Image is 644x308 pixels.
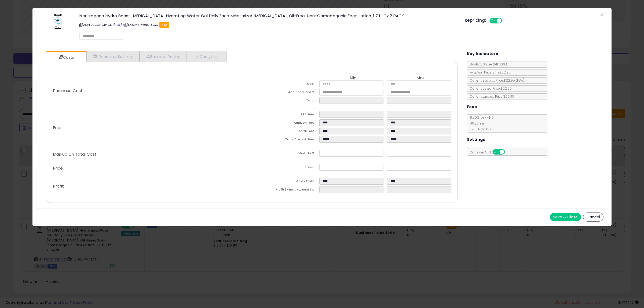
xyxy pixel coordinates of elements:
a: Costs [46,52,86,63]
img: 41IhAnKRriL._SL60_.jpg [50,14,66,29]
a: Analytics [186,51,226,62]
span: $22.95 [504,78,524,83]
span: Avg. Win Price 24h: $22.95 [467,70,511,75]
td: Total [252,97,319,105]
p: Profit [49,184,252,188]
p: ASIN: B0CCNGB4CS | SKU: MX-W9BL-5CZJ [79,20,457,29]
button: Save & Close [550,213,581,221]
button: Cancel [583,212,603,222]
p: Price [49,166,252,170]
h3: Neutrogena Hydro Boost [MEDICAL_DATA] Hydrating Water Gel Daily Face Moisturizer [MEDICAL_DATA], ... [79,14,457,18]
td: Additional Costs [252,89,319,97]
p: Purchase Cost [49,89,252,93]
span: 15.00 % for > $10 [467,127,492,131]
th: Min [319,76,387,80]
td: Cost [252,80,319,89]
span: Consider CPT: [467,150,512,155]
td: Total Costs & Fees [252,136,319,144]
h5: Repricing: [465,18,486,23]
p: Fees [49,126,252,130]
p: Markup On Total Cost [49,152,252,156]
span: ( FBA ) [516,78,524,83]
a: All offer listings [117,23,120,27]
span: $0.30 min [467,121,485,126]
span: OFF [504,150,513,154]
span: Current Landed Price: $22.95 [467,94,514,99]
span: BuyBox Share 24h: 100% [467,62,507,67]
span: FBA [159,22,169,28]
a: Repricing Settings [86,51,140,62]
td: Gross Profit [252,178,319,186]
td: Amazon Fees [252,119,319,128]
td: FBA Fees [252,111,319,119]
span: 8.00 % for <= $10 [467,115,494,131]
span: ON [490,19,497,23]
h5: Fees [467,104,477,110]
h5: Settings [467,136,485,143]
td: Profit [PERSON_NAME] % [252,186,319,195]
h5: Key Indicators [467,50,498,57]
span: × [600,11,603,19]
td: Total Fees [252,128,319,136]
a: BuyBox page [113,23,116,27]
a: Business Pricing [140,51,186,62]
td: Mark Up % [252,150,319,158]
td: Listed [252,164,319,172]
span: OFF [501,19,510,23]
span: Current Buybox Price: [467,78,524,83]
span: ON [493,150,500,154]
a: Your listing only [121,23,124,27]
span: Current Listed Price: $22.95 [467,86,512,91]
th: Max [387,76,455,80]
